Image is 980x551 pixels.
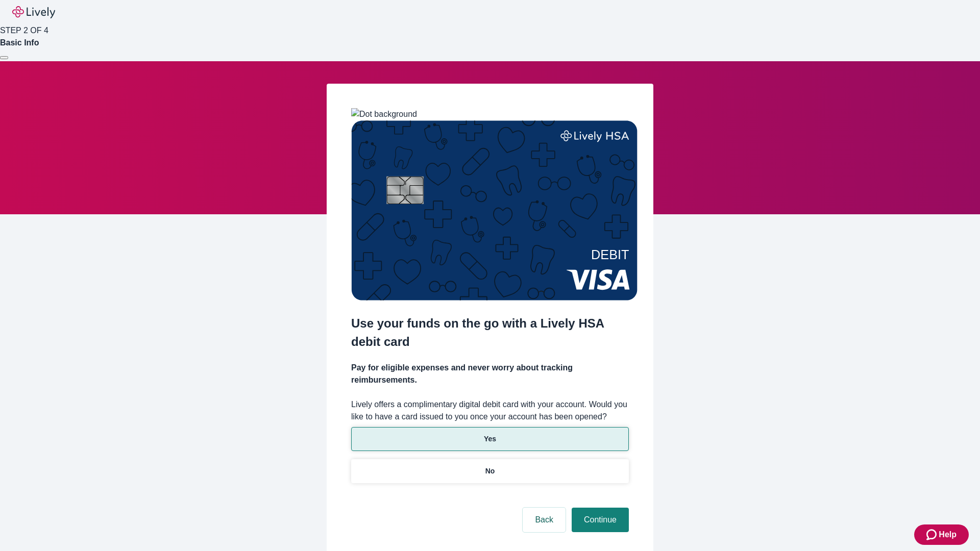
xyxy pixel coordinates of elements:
[485,466,495,477] p: No
[926,529,939,541] svg: Zendesk support icon
[351,459,629,483] button: No
[939,529,957,541] span: Help
[12,6,55,18] img: Lively
[351,108,417,120] img: Dot background
[351,120,638,300] img: Debit card
[523,508,566,532] button: Back
[351,427,629,451] button: Yes
[351,314,629,351] h2: Use your funds on the go with a Lively HSA debit card
[914,524,969,545] button: Zendesk support iconHelp
[572,508,629,532] button: Continue
[351,398,629,423] label: Lively offers a complimentary digital debit card with your account. Would you like to have a card...
[484,434,496,444] p: Yes
[351,362,629,386] h4: Pay for eligible expenses and never worry about tracking reimbursements.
